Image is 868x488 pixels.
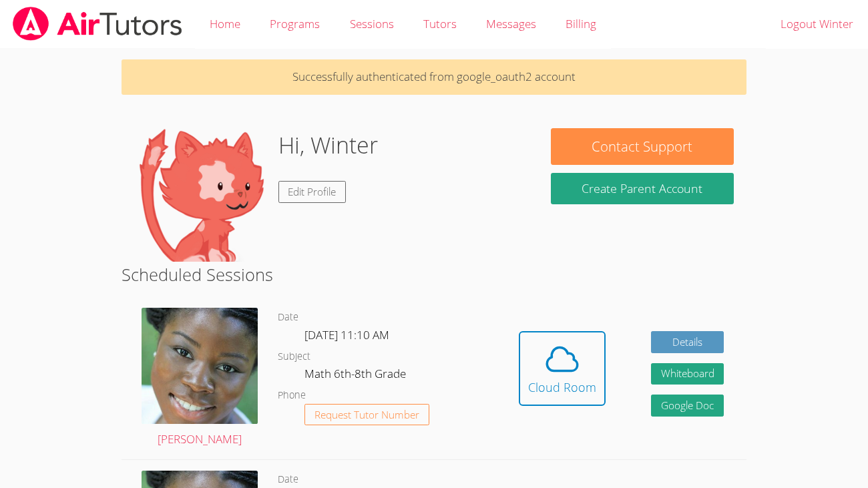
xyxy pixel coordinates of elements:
button: Contact Support [551,128,734,165]
span: [DATE] 11:10 AM [304,327,389,342]
span: Request Tutor Number [314,410,419,420]
span: Messages [486,16,536,31]
img: airtutors_banner-c4298cdbf04f3fff15de1276eac7730deb9818008684d7c2e4769d2f7ddbe033.png [11,7,184,41]
a: Google Doc [651,395,724,417]
h2: Scheduled Sessions [122,262,746,287]
img: 1000004422.jpg [142,308,258,424]
button: Request Tutor Number [304,404,429,426]
dt: Date [278,309,298,326]
a: Edit Profile [278,181,347,203]
dt: Date [278,471,298,488]
dt: Subject [278,348,310,365]
button: Cloud Room [519,331,606,406]
button: Create Parent Account [551,173,734,204]
h1: Hi, Winter [278,128,378,162]
button: Whiteboard [651,363,724,385]
p: Successfully authenticated from google_oauth2 account [122,59,746,95]
img: default.png [134,128,268,262]
a: Details [651,331,724,353]
div: Cloud Room [528,378,596,397]
a: [PERSON_NAME] [142,308,258,449]
dd: Math 6th-8th Grade [304,364,409,387]
dt: Phone [278,387,306,404]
